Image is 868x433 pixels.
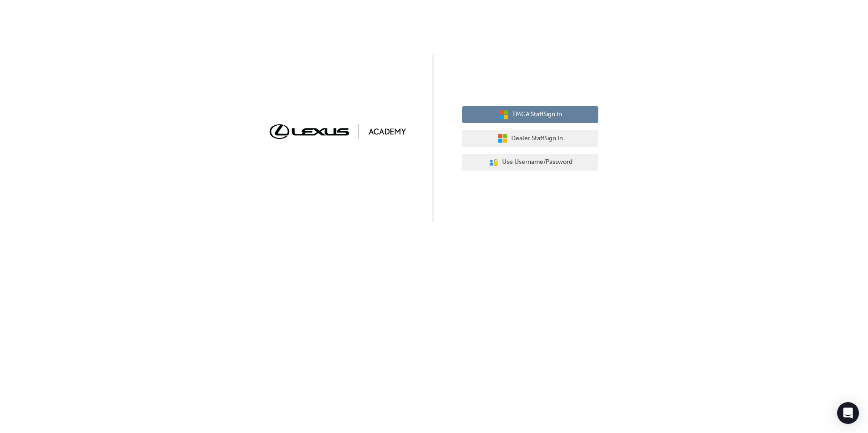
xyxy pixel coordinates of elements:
[462,154,598,171] button: Use Username/Password
[512,109,562,120] span: TMCA Staff Sign In
[502,157,572,167] span: Use Username/Password
[462,130,598,147] button: Dealer StaffSign In
[837,402,859,424] div: Open Intercom Messenger
[270,124,406,138] img: Trak
[462,106,598,123] button: TMCA StaffSign In
[511,133,563,144] span: Dealer Staff Sign In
